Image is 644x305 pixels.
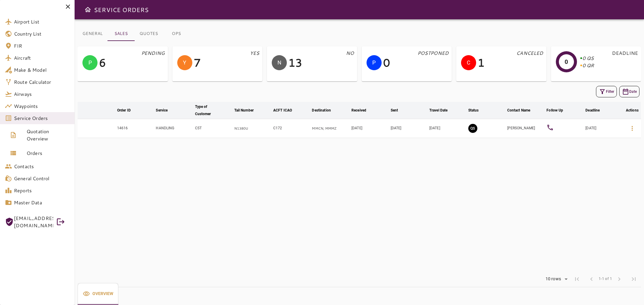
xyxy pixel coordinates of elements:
[14,163,70,170] span: Contacts
[234,107,254,114] div: Tail Number
[27,128,70,142] span: Quotation Overview
[367,55,382,70] div: P
[542,275,570,284] div: 10 rows
[468,124,477,133] button: QUOTE SENT
[272,55,287,70] div: N
[312,107,331,114] div: Destination
[391,107,398,114] div: Sent
[14,54,70,61] span: Aircraft
[544,276,562,281] div: 10 rows
[107,27,135,41] button: SALES
[14,66,70,74] span: Make & Model
[418,49,449,57] p: POSTPONED
[599,276,612,282] span: 1-1 of 1
[117,107,139,114] span: Order ID
[14,90,70,98] span: Airways
[461,55,476,70] div: C
[194,119,233,138] td: CST
[163,27,190,41] button: OPS
[82,4,94,16] button: Open drawer
[156,107,168,114] div: Service
[391,107,406,114] span: Sent
[351,107,374,114] span: Received
[14,199,70,206] span: Master Data
[570,272,584,286] span: First Page
[312,107,338,114] span: Destination
[14,187,70,194] span: Reports
[78,283,118,305] div: basic tabs example
[234,107,261,114] span: Tail Number
[14,18,70,25] span: Airport List
[312,126,349,131] p: MMCN, MMMZ
[350,119,389,138] td: [DATE]
[195,103,232,118] span: Type of Customer
[177,55,192,70] div: Y
[582,55,594,62] p: 0 QS
[14,30,70,37] span: Country List
[141,49,165,57] p: PENDING
[389,119,428,138] td: [DATE]
[383,55,390,71] p: 0
[195,103,224,118] div: Type of Customer
[117,107,131,114] div: Order ID
[288,55,303,71] p: 13
[155,119,194,138] td: HANDLING
[507,107,530,114] div: Contact Name
[429,107,455,114] span: Travel Date
[27,149,70,157] span: Orders
[468,107,487,114] span: Status
[429,107,447,114] div: Travel Date
[428,119,467,138] td: [DATE]
[346,49,354,57] p: NO
[585,107,607,114] span: Deadline
[273,107,300,114] span: ACFT ICAO
[546,107,563,114] div: Follow Up
[234,126,271,131] p: N1380U
[14,115,70,122] span: Service Orders
[14,102,70,110] span: Waypoints
[272,119,311,138] td: C172
[507,107,538,114] span: Contact Name
[619,86,639,97] button: Date
[194,55,201,71] p: 7
[14,215,53,229] span: [EMAIL_ADDRESS][DOMAIN_NAME]
[82,55,98,70] div: P
[506,119,546,138] td: [PERSON_NAME]
[559,54,574,69] div: 0
[612,49,638,57] p: DEADLINE
[546,107,571,114] span: Follow Up
[584,119,623,138] td: [DATE]
[351,107,366,114] div: Received
[14,175,70,182] span: General Control
[626,272,641,286] span: Last Page
[99,55,106,71] p: 6
[14,78,70,86] span: Route Calculator
[78,283,118,305] button: Overview
[78,27,107,41] button: GENERAL
[585,107,600,114] div: Deadline
[14,42,70,49] span: FIR
[156,107,175,114] span: Service
[135,27,163,41] button: QUOTES
[478,55,485,71] p: 1
[94,5,149,14] h6: SERVICE ORDERS
[250,49,259,57] p: YES
[78,27,641,41] div: basic tabs example
[117,126,128,131] p: 14616
[596,86,617,97] button: Filter
[582,62,594,69] p: 0 QR
[516,49,543,57] p: CANCELED
[612,272,626,286] span: Next Page
[273,107,292,114] div: ACFT ICAO
[468,107,479,114] div: Status
[584,272,599,286] span: Previous Page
